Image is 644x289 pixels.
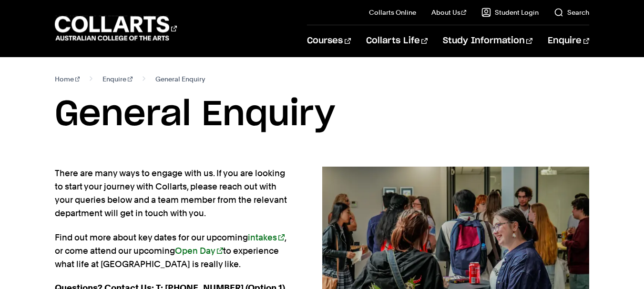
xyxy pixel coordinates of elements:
h1: General Enquiry [55,93,589,136]
a: Search [554,8,589,17]
span: General Enquiry [155,72,205,86]
a: About Us [431,8,467,17]
a: Home [55,72,80,86]
a: Collarts Life [366,25,428,57]
p: Find out more about key dates for our upcoming , or come attend our upcoming to experience what l... [55,231,292,271]
a: Courses [307,25,350,57]
a: Enquire [102,72,133,86]
p: There are many ways to engage with us. If you are looking to start your journey with Collarts, pl... [55,167,292,220]
a: Enquire [548,25,589,57]
a: intakes [248,232,285,242]
a: Study Information [443,25,532,57]
a: Collarts Online [369,8,416,17]
a: Open Day [175,246,223,256]
div: Go to homepage [55,15,177,42]
a: Student Login [481,8,539,17]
